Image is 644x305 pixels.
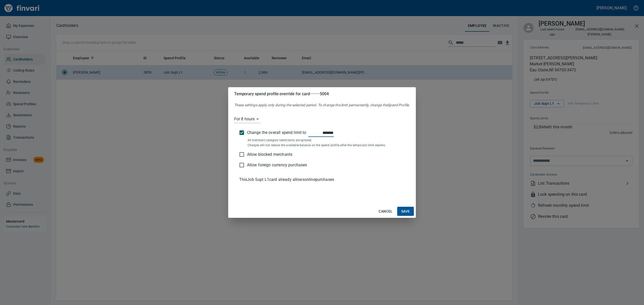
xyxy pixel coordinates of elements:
[247,130,306,136] span: Change the overall spend limit to
[401,208,410,215] span: Save
[397,207,414,216] button: Save
[234,115,261,123] div: For 8 hours
[247,151,292,158] p: Allow blocked merchants
[239,177,405,183] p: This Job Supt L1 card already allows online purchases
[248,143,399,148] p: Charges will not reduce the available balance on the spend profile after the temporary limit expi...
[234,91,410,96] h5: Temporary spend profile override for card ········5004
[247,162,307,168] p: Allow foreign currency purchases
[248,138,399,143] p: All merchant category restrictions are ignored.
[379,208,392,215] span: Cancel
[234,103,410,108] p: These settings apply only during the selected period. To change the limit permanently, change the...
[377,207,394,216] button: Cancel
